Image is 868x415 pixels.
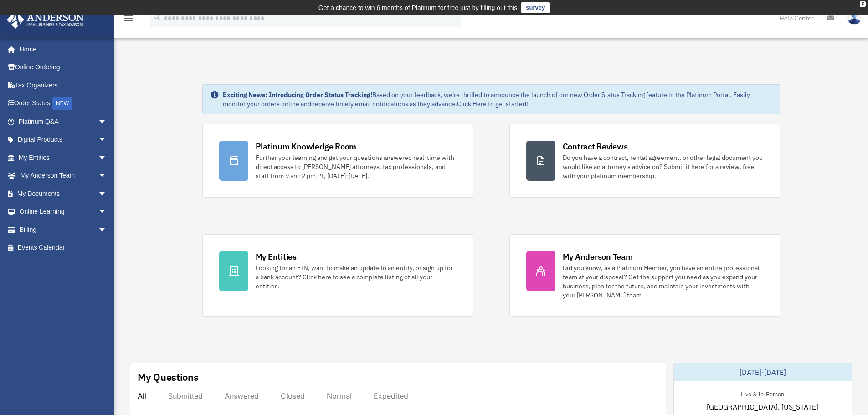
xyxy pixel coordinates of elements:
[52,97,72,110] div: NEW
[168,391,203,400] div: Submitted
[6,58,121,77] a: Online Ordering
[98,203,116,221] span: arrow_drop_down
[860,1,866,7] div: close
[256,141,357,152] div: Platinum Knowledge Room
[123,13,134,24] i: menu
[563,153,763,180] div: Do you have a contract, rental agreement, or other legal document you would like an attorney's ad...
[281,391,305,400] div: Closed
[256,153,456,180] div: Further your learning and get your questions answered real-time with direct access to [PERSON_NAM...
[98,131,116,149] span: arrow_drop_down
[98,113,116,131] span: arrow_drop_down
[202,124,473,198] a: Platinum Knowledge Room Further your learning and get your questions answered real-time with dire...
[4,11,87,29] img: Anderson Advisors Platinum Portal
[6,239,121,257] a: Events Calendar
[457,100,528,108] a: Click Here to get started!
[509,234,780,317] a: My Anderson Team Did you know, as a Platinum Member, you have an entire professional team at your...
[563,263,763,300] div: Did you know, as a Platinum Member, you have an entire professional team at your disposal? Get th...
[6,76,121,94] a: Tax Organizers
[734,389,791,398] div: Live & In-Person
[225,391,259,400] div: Answered
[256,263,456,291] div: Looking for an EIN, want to make an update to an entity, or sign up for a bank account? Click her...
[6,94,121,113] a: Order StatusNEW
[6,203,121,221] a: Online Learningarrow_drop_down
[152,12,162,22] i: search
[521,2,550,13] a: survey
[327,391,352,400] div: Normal
[6,220,121,239] a: Billingarrow_drop_down
[847,11,861,25] img: User Pic
[6,113,121,131] a: Platinum Q&Aarrow_drop_down
[318,2,518,13] div: Get a chance to win 6 months of Platinum for free just by filling out this
[98,184,116,203] span: arrow_drop_down
[374,391,408,400] div: Expedited
[98,167,116,185] span: arrow_drop_down
[123,16,134,24] a: menu
[138,391,146,400] div: All
[563,141,628,152] div: Contract Reviews
[674,363,852,381] div: [DATE]-[DATE]
[6,149,121,167] a: My Entitiesarrow_drop_down
[707,401,818,412] span: [GEOGRAPHIC_DATA], [US_STATE]
[223,90,772,108] div: Based on your feedback, we're thrilled to announce the launch of our new Order Status Tracking fe...
[6,40,116,58] a: Home
[98,220,116,239] span: arrow_drop_down
[6,167,121,185] a: My Anderson Teamarrow_drop_down
[98,149,116,167] span: arrow_drop_down
[509,124,780,198] a: Contract Reviews Do you have a contract, rental agreement, or other legal document you would like...
[138,370,199,384] div: My Questions
[563,251,633,262] div: My Anderson Team
[256,251,297,262] div: My Entities
[6,184,121,203] a: My Documentsarrow_drop_down
[6,131,121,149] a: Digital Productsarrow_drop_down
[202,234,473,317] a: My Entities Looking for an EIN, want to make an update to an entity, or sign up for a bank accoun...
[223,91,372,99] strong: Exciting News: Introducing Order Status Tracking!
